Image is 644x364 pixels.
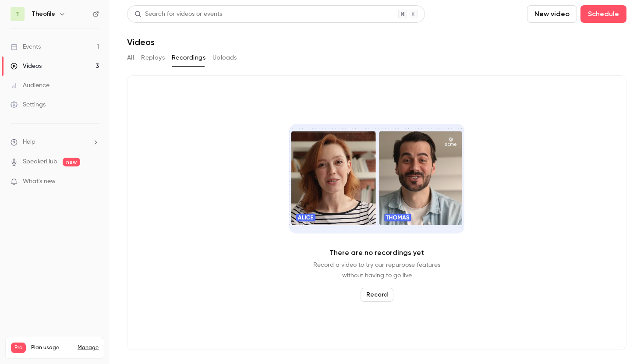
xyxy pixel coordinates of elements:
[127,51,134,65] button: All
[23,177,56,186] span: What's new
[127,5,626,359] section: Videos
[78,344,99,351] a: Manage
[11,62,42,71] div: Videos
[134,10,222,19] div: Search for videos or events
[11,100,46,109] div: Settings
[172,51,205,65] button: Recordings
[127,37,155,47] h1: Videos
[11,81,50,90] div: Audience
[88,178,99,186] iframe: Noticeable Trigger
[31,344,72,351] span: Plan usage
[16,10,20,19] span: T
[329,247,424,258] p: There are no recordings yet
[11,343,26,353] span: Pro
[361,288,393,302] button: Record
[23,157,57,166] a: SpeakerHub
[23,138,35,147] span: Help
[11,42,41,51] div: Events
[32,10,55,18] h6: Theofile
[141,51,165,65] button: Replays
[11,138,99,147] li: help-dropdown-opener
[212,51,237,65] button: Uploads
[313,260,440,281] p: Record a video to try our repurpose features without having to go live
[580,5,626,23] button: Schedule
[527,5,577,23] button: New video
[63,158,80,166] span: new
